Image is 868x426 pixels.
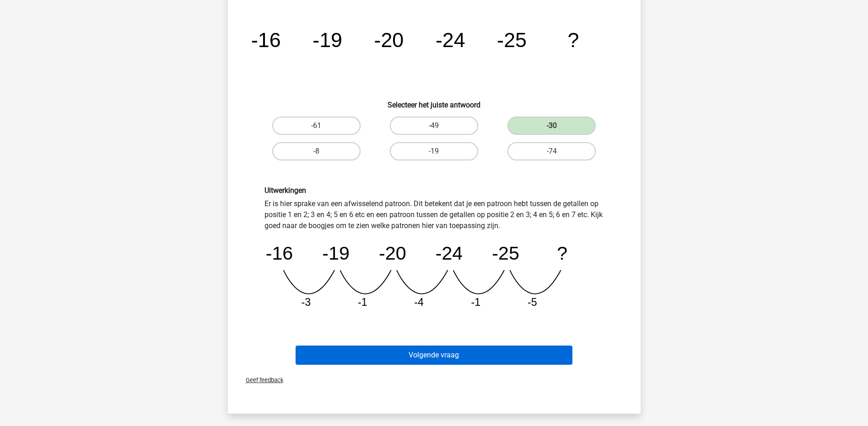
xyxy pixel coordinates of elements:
[272,117,361,135] label: -61
[527,296,537,308] tspan: -5
[272,142,361,160] label: -8
[264,186,604,195] h6: Uitwerkingen
[322,243,350,264] tspan: -19
[557,243,567,264] tspan: ?
[296,346,572,365] button: Volgende vraag
[301,296,311,308] tspan: -3
[567,28,579,51] tspan: ?
[251,28,280,51] tspan: -16
[435,243,463,264] tspan: -24
[507,117,596,135] label: -30
[471,296,480,308] tspan: -1
[265,243,293,264] tspan: -16
[258,186,611,316] div: Er is hier sprake van een afwisselend patroon. Dit betekent dat je een patroon hebt tussen de get...
[374,28,404,51] tspan: -20
[390,142,478,160] label: -19
[414,296,424,308] tspan: -4
[238,377,283,383] span: Geef feedback
[435,28,465,51] tspan: -24
[497,28,527,51] tspan: -25
[492,243,519,264] tspan: -25
[507,142,596,160] label: -74
[357,296,367,308] tspan: -1
[379,243,406,264] tspan: -20
[390,117,478,135] label: -49
[313,28,342,51] tspan: -19
[243,93,626,109] h6: Selecteer het juiste antwoord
